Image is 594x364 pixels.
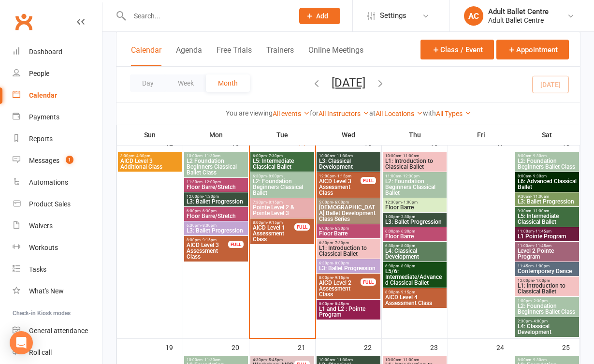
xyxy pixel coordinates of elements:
span: 6:00pm [252,154,312,158]
span: - 7:30pm [333,241,349,245]
span: Floor Barre [385,233,445,239]
a: Waivers [13,215,102,237]
span: Level 2 Pointe Program [517,248,577,260]
span: 8:00pm [186,238,229,242]
th: Thu [382,125,448,145]
a: Clubworx [12,10,36,34]
span: Contemporary Dance [517,268,577,274]
span: 6:30pm [252,174,312,178]
span: Settings [380,5,406,27]
span: 10:00am [319,154,378,158]
strong: with [423,109,436,117]
strong: You are viewing [226,109,273,117]
a: All Instructors [319,110,369,117]
th: Sun [117,125,183,145]
a: What's New [13,280,102,302]
span: L5: Intermediate Classical Ballet [517,213,577,225]
span: L3: Ballet Progression [319,265,378,271]
span: - 4:00pm [532,319,548,323]
a: Payments [13,106,102,128]
span: L5: Intermediate Classical Ballet [252,158,312,170]
span: - 1:00pm [402,200,418,204]
span: 9:30am [517,194,577,199]
span: AICD Level 3 Assessment Class [186,242,229,260]
span: - 8:00pm [267,174,283,178]
span: Pointe Level 2 & Pointe Level 3 [252,204,312,216]
span: L1: Introduction to Classical Ballet [517,283,577,294]
th: Tue [249,125,316,145]
span: L6: Advanced Classical Ballet [517,178,577,190]
a: Tasks [13,259,102,280]
span: 8:00pm [252,220,295,225]
span: 8:00am [517,174,577,178]
span: 8:00pm [319,302,378,306]
span: 10:00am [385,154,445,158]
span: L3: Classical Development [319,158,378,170]
span: 6:30pm [385,244,445,248]
span: 10:00am [385,358,445,362]
span: Add [316,12,328,20]
span: 12:30pm [385,200,445,204]
span: - 11:30am [335,154,353,158]
span: 6:30pm [319,261,378,265]
span: L5/6: Intermediate/Advanced Classical Ballet [385,268,445,286]
button: Day [130,74,166,92]
span: L2: Foundation Beginners Classical Ballet [385,178,445,196]
span: - 6:00pm [333,200,349,204]
span: 6:30pm [319,241,378,245]
span: 10:00am [186,154,246,158]
span: - 8:00pm [399,264,415,268]
a: Roll call [13,342,102,364]
span: 1:00pm [517,299,577,303]
a: Calendar [13,85,102,106]
span: 8:00am [517,358,577,362]
span: 11:00am [385,174,445,178]
span: - 8:15pm [267,200,283,204]
span: - 6:30pm [399,229,415,233]
span: - 11:30am [335,358,353,362]
div: Messages [29,157,59,164]
div: Product Sales [29,200,71,208]
span: - 9:30am [531,174,547,178]
div: AC [464,6,483,26]
span: Floor Barre [385,204,445,210]
button: Free Trials [217,45,252,66]
span: - 11:45am [534,244,551,248]
button: Online Meetings [308,45,363,66]
span: 10:00am [186,358,246,362]
span: 11:30am [186,180,246,184]
span: - 7:30pm [267,154,283,158]
a: People [13,63,102,85]
span: L3: Ballet Progression [186,228,246,233]
button: Month [206,74,250,92]
span: [DEMOGRAPHIC_DATA] Ballet Development Class Series [319,204,378,222]
th: Sat [514,125,580,145]
div: Roll call [29,349,52,356]
div: Reports [29,135,53,143]
div: Open Intercom Messenger [10,331,33,354]
span: - 1:15pm [335,174,351,178]
span: 2:30pm [517,319,577,323]
a: Product Sales [13,193,102,215]
span: - 2:30pm [532,299,548,303]
button: Calendar [131,45,161,66]
div: Waivers [29,222,53,230]
span: L3: Ballet Progression [186,199,246,204]
span: L1: Introduction to Classical Ballet [385,158,445,170]
span: - 8:00pm [201,223,217,228]
span: 1 [66,156,73,164]
span: - 1:00pm [534,278,550,283]
button: Appointment [496,40,569,59]
div: Adult Ballet Centre [488,16,549,25]
span: - 9:15pm [201,238,217,242]
div: FULL [361,278,376,286]
span: Floor Barre [319,231,378,236]
span: - 11:30am [203,154,220,158]
a: All Locations [376,110,423,117]
a: Automations [13,172,102,193]
span: - 8:00pm [399,244,415,248]
div: Workouts [29,244,58,251]
span: AICD Level 3 Additional Class [120,158,180,170]
span: Floor Barre/Stretch [186,213,246,219]
span: 11:45am [517,264,577,268]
